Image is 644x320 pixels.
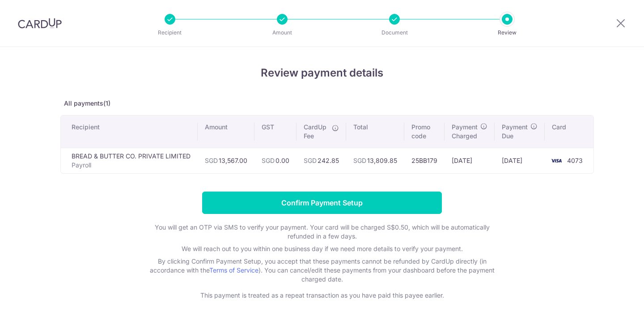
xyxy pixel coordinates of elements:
[474,28,540,37] p: Review
[547,155,565,166] img: <span class="translation_missing" title="translation missing: en.account_steps.new_confirm_form.b...
[297,148,346,173] td: 242.85
[202,192,442,214] input: Confirm Payment Setup
[60,99,584,108] p: All payments(1)
[254,148,297,173] td: 0.00
[404,115,445,148] th: Promo code
[205,157,218,164] span: SGD
[545,115,593,148] th: Card
[143,257,501,284] p: By clicking Confirm Payment Setup, you accept that these payments cannot be refunded by CardUp di...
[262,157,275,164] span: SGD
[143,223,501,241] p: You will get an OTP via SMS to verify your payment. Your card will be charged S$0.50, which will ...
[304,157,317,164] span: SGD
[353,157,366,164] span: SGD
[61,148,198,173] td: BREAD & BUTTER CO. PRIVATE LIMITED
[495,148,545,173] td: [DATE]
[346,148,404,173] td: 13,809.85
[452,123,478,141] span: Payment Charged
[143,244,501,253] p: We will reach out to you within one business day if we need more details to verify your payment.
[445,148,495,173] td: [DATE]
[346,115,404,148] th: Total
[249,28,315,37] p: Amount
[60,65,584,81] h4: Review payment details
[209,266,258,274] a: Terms of Service
[254,115,297,148] th: GST
[567,157,583,164] span: 4073
[502,123,528,141] span: Payment Due
[72,161,191,170] p: Payroll
[198,148,254,173] td: 13,567.00
[18,18,62,29] img: CardUp
[61,115,198,148] th: Recipient
[404,148,445,173] td: 25BB179
[304,123,327,141] span: CardUp Fee
[137,28,203,37] p: Recipient
[143,291,501,300] p: This payment is treated as a repeat transaction as you have paid this payee earlier.
[198,115,254,148] th: Amount
[361,28,428,37] p: Document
